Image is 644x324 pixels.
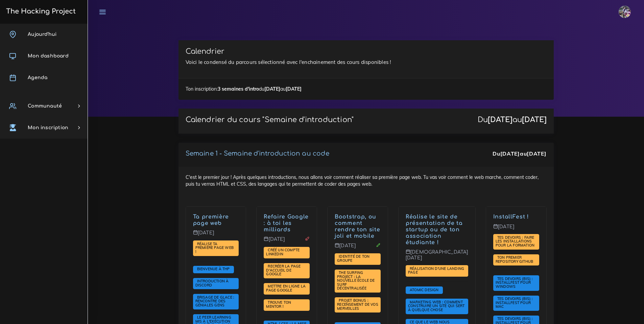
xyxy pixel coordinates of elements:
p: Voici le condensé du parcours sélectionné avec l'enchainement des cours disponibles ! [186,58,547,66]
a: InstallFest ! [493,214,529,220]
span: PROJET BONUS : recensement de vos merveilles [337,298,378,310]
strong: [DATE] [264,86,280,92]
a: Atomic Design [408,287,440,292]
a: Tes devoirs (bis) : Installfest pour MAC [496,297,533,309]
span: The Surfing Project : la nouvelle école de surf décentralisée [337,270,375,291]
span: Mon inscription [28,125,68,130]
p: [DATE] [493,224,539,235]
a: The Surfing Project : la nouvelle école de surf décentralisée [337,271,375,291]
span: Réalisation d'une landing page [408,266,464,275]
span: Introduction à Discord [195,279,229,287]
span: Communauté [28,103,62,109]
div: Du au [493,150,546,158]
p: [DATE] [193,230,239,241]
a: Introduction à Discord [195,279,229,288]
p: [DATE] [335,243,381,254]
strong: [DATE] [488,116,512,124]
a: PROJET BONUS : recensement de vos merveilles [337,298,378,311]
span: Ton premier repository GitHub [496,255,535,264]
a: Recréer la page d'accueil de Google [266,264,301,277]
span: Recréer la page d'accueil de Google [266,264,301,276]
a: Mettre en ligne la page Google [266,284,306,293]
strong: [DATE] [527,150,546,157]
h3: Calendrier [186,47,547,56]
a: Réalisation d'une landing page [408,267,464,275]
a: Créé un compte LinkedIn [266,248,300,257]
span: Tes devoirs (bis) : Installfest pour Windows [496,276,533,289]
strong: [DATE] [500,150,520,157]
a: Réalise le site de présentation de ta startup ou de ton association étudiante ! [406,214,463,245]
strong: 3 semaines d'intro [218,86,259,92]
a: Réalise ta première page web ! [195,241,234,254]
a: Tes devoirs (bis) : Installfest pour Windows [496,277,533,289]
span: Agenda [28,75,47,80]
span: Tes devoirs (bis) : Installfest pour MAC [496,296,533,309]
p: Calendrier du cours "Semaine d'introduction" [186,116,354,124]
span: Trouve ton mentor ! [266,300,291,309]
span: Aujourd'hui [28,32,56,37]
div: Ton inscription: du au [178,78,554,99]
p: [DEMOGRAPHIC_DATA][DATE] [406,249,468,266]
a: Marketing web : comment construire un site qui sert à quelque chose [408,300,465,313]
span: Bienvenue à THP [195,267,232,271]
span: Mettre en ligne la page Google [266,284,306,293]
strong: [DATE] [286,86,302,92]
div: Du au [478,116,547,124]
a: Identité de ton groupe [337,254,369,263]
a: Tes devoirs : faire les installations pour la formation [496,235,536,248]
span: Identité de ton groupe [337,254,369,263]
span: Brisage de glace : rencontre des géniales gens [195,295,235,307]
p: [DATE] [264,236,310,247]
span: Mon dashboard [28,53,69,59]
span: Tes devoirs : faire les installations pour la formation [496,235,536,248]
img: eg54bupqcshyolnhdacp.jpg [619,6,631,18]
h3: The Hacking Project [4,8,76,15]
a: Semaine 1 - Semaine d'introduction au code [186,150,329,157]
a: Bootstrap, ou comment rendre ton site joli et mobile [335,214,380,239]
a: Ta première page web [193,214,229,226]
a: Brisage de glace : rencontre des géniales gens [195,295,235,308]
a: Ton premier repository GitHub [496,255,535,264]
span: Créé un compte LinkedIn [266,248,300,256]
span: Marketing web : comment construire un site qui sert à quelque chose [408,300,465,312]
strong: [DATE] [522,116,547,124]
a: Trouve ton mentor ! [266,300,291,309]
a: Refaire Google : à toi les milliards [264,214,309,233]
a: Bienvenue à THP [195,267,232,272]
